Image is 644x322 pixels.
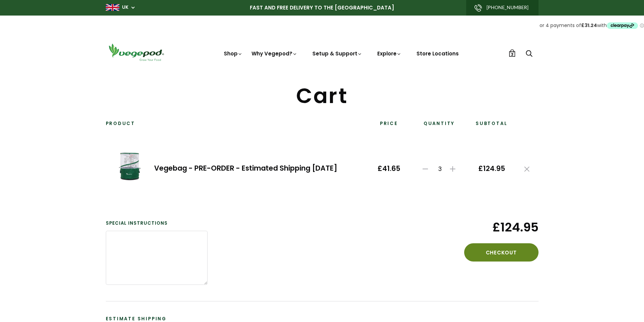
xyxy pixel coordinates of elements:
span: 3 [511,51,514,57]
th: Product [106,120,368,132]
span: £124.95 [436,220,538,234]
a: Why Vegepod? [252,50,297,57]
button: Checkout [464,243,539,262]
th: Price [367,120,410,132]
a: Vegebag - PRE-ORDER - Estimated Shipping [DATE] [154,163,337,173]
th: Subtotal [468,120,515,132]
a: Search [526,50,532,57]
a: UK [122,4,128,11]
a: 3 [508,49,516,57]
th: Quantity [410,120,468,132]
a: Store Locations [416,50,459,57]
img: Vegebag - PRE-ORDER - Estimated Shipping September 15th [114,150,146,182]
img: gb_large.png [106,4,119,11]
label: Special instructions [106,220,208,227]
span: £124.95 [476,165,507,173]
a: Explore [377,50,402,57]
span: 3 [432,166,448,172]
a: Shop [224,50,243,57]
a: Setup & Support [312,50,362,57]
h1: Cart [106,85,539,106]
img: Vegepod [106,43,167,62]
span: £41.65 [376,165,402,173]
